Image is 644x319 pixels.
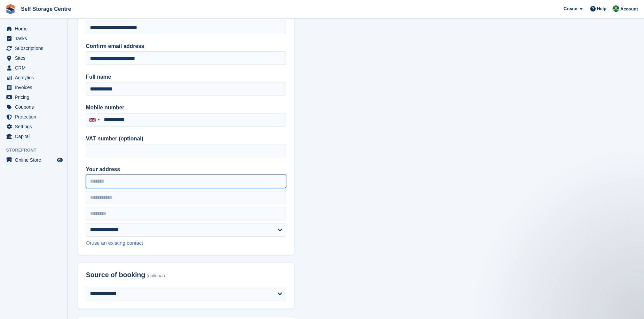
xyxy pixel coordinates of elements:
span: Pricing [15,92,55,102]
label: Full name [86,73,286,81]
img: stora-icon-8386f47178a22dfd0bd8f6a31ec36ba5ce8667c1dd55bd0f319d3a0aa187defe.svg [5,4,16,14]
a: use an existing contact [92,240,143,246]
label: Your address [86,165,286,174]
a: menu [3,24,64,33]
a: menu [3,122,64,131]
span: Subscriptions [15,44,55,53]
a: menu [3,44,64,53]
span: (optional) [147,273,165,278]
span: Settings [15,122,55,131]
div: United Kingdom: +44 [86,113,102,126]
a: menu [3,112,64,122]
a: menu [3,102,64,112]
a: menu [3,53,64,63]
a: menu [3,34,64,43]
a: menu [3,155,64,165]
span: Account [620,6,638,12]
label: Mobile number [86,104,286,112]
span: CRM [15,63,55,73]
span: Help [597,5,606,12]
span: Tasks [15,34,55,43]
a: menu [3,73,64,82]
span: Coupons [15,102,55,112]
label: Confirm email address [86,42,286,50]
span: Home [15,24,55,33]
a: menu [3,63,64,73]
span: Source of booking [86,271,145,279]
a: menu [3,83,64,92]
span: Protection [15,112,55,122]
div: Or [86,239,286,247]
a: Preview store [56,156,64,164]
a: menu [3,92,64,102]
a: Self Storage Centre [18,3,74,15]
img: Neil Taylor [613,5,619,12]
span: Invoices [15,83,55,92]
span: Capital [15,132,55,141]
label: VAT number (optional) [86,135,286,143]
a: menu [3,132,64,141]
span: Storefront [6,147,67,154]
span: Create [564,5,577,12]
span: Analytics [15,73,55,82]
span: Sites [15,53,55,63]
span: Online Store [15,155,55,165]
